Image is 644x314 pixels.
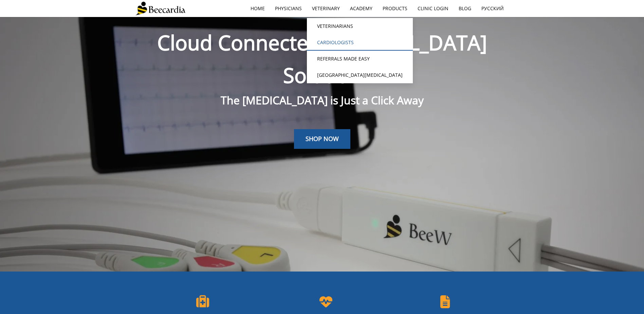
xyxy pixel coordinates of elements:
a: Cardiologists [307,34,413,51]
a: SHOP NOW [294,129,350,149]
span: SHOP NOW [306,135,339,143]
a: [GEOGRAPHIC_DATA][MEDICAL_DATA] [307,67,413,83]
img: Beecardia [135,2,185,15]
a: Blog [454,1,476,16]
a: Русский [476,1,509,16]
a: Veterinarians [307,18,413,34]
a: Academy [345,1,378,16]
a: Veterinary [307,1,345,16]
a: Clinic Login [412,1,454,16]
span: Cloud Connected [MEDICAL_DATA] Solution [157,29,487,89]
a: home [245,1,270,16]
a: Referrals Made Easy [307,51,413,67]
a: Products [378,1,412,16]
a: Physicians [270,1,307,16]
span: The [MEDICAL_DATA] is Just a Click Away [221,93,424,107]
